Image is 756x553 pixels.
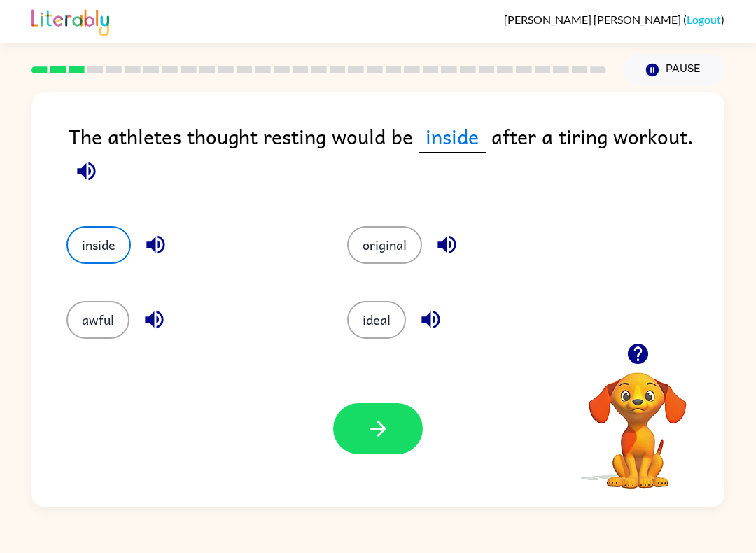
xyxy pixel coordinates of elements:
[623,54,724,86] button: Pause
[69,120,724,198] div: The athletes thought resting would be after a tiring workout.
[687,13,721,26] a: Logout
[66,226,131,264] button: inside
[66,301,129,339] button: awful
[419,120,486,153] span: inside
[568,351,708,491] video: Your browser must support playing .mp4 files to use Literably. Please try using another browser.
[347,301,406,339] button: ideal
[504,13,724,26] div: ( )
[31,6,109,36] img: Literably
[347,226,422,264] button: original
[504,13,683,26] span: [PERSON_NAME] [PERSON_NAME]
